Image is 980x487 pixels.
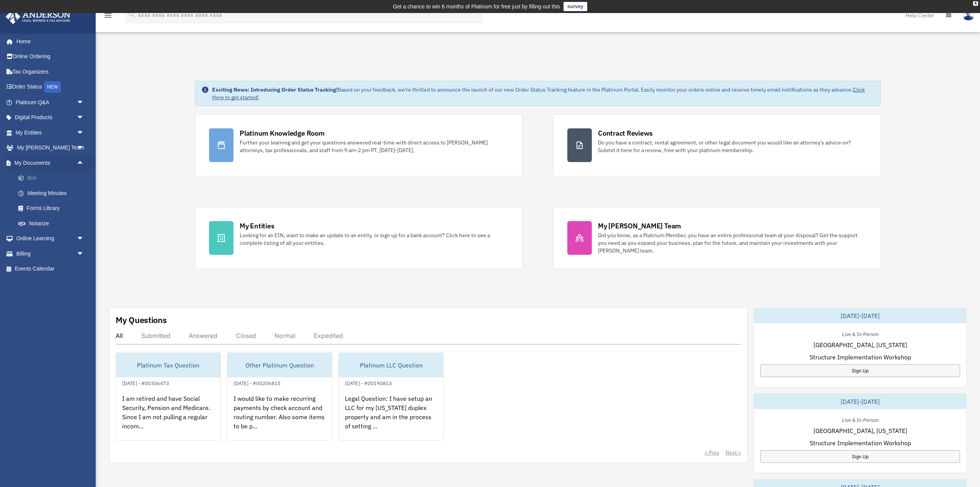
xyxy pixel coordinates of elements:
div: Do you have a contract, rental agreement, or other legal document you would like an attorney's ad... [598,139,867,154]
a: Platinum Tax Question[DATE] - #00306473I am retired and have Social Security, Pension and Medicar... [116,353,221,441]
div: Closed [236,332,256,339]
div: I am retired and have Social Security, Pension and Medicare. Since I am not pulling a regular inc... [116,388,220,448]
div: Legal Question: I have setup an LLC for my [US_STATE] duplex property and am in the process of se... [339,388,443,448]
div: Contract Reviews [598,128,653,138]
a: Sign Up [760,450,960,463]
div: [DATE]-[DATE] [754,308,966,323]
a: Forms Library [11,201,96,216]
span: Structure Implementation Workshop [810,438,911,448]
i: menu [103,11,113,20]
a: menu [103,13,113,20]
a: Online Learningarrow_drop_down [5,231,96,246]
div: Platinum LLC Question [339,353,443,377]
a: My Entities Looking for an EIN, want to make an update to an entity, or sign up for a bank accoun... [195,207,523,269]
div: Submitted [141,332,170,339]
a: Notarize [11,216,96,231]
div: Expedited [314,332,343,339]
img: User Pic [963,10,974,21]
div: My Questions [116,314,167,326]
div: [DATE]-[DATE] [754,394,966,409]
span: arrow_drop_down [77,246,92,262]
a: Box [11,171,96,186]
span: arrow_drop_down [77,231,92,247]
div: Other Platinum Question [227,353,332,377]
div: My [PERSON_NAME] Team [598,221,681,231]
a: Order StatusNEW [5,79,96,95]
span: arrow_drop_down [77,140,92,156]
span: arrow_drop_down [77,125,92,141]
span: arrow_drop_down [77,95,92,110]
a: Digital Productsarrow_drop_down [5,110,96,125]
div: NEW [44,81,61,93]
span: arrow_drop_up [77,155,92,171]
a: My [PERSON_NAME] Teamarrow_drop_down [5,140,96,156]
a: Platinum LLC Question[DATE] - #00190813Legal Question: I have setup an LLC for my [US_STATE] dupl... [338,353,444,441]
a: My Entitiesarrow_drop_down [5,125,96,140]
div: Did you know, as a Platinum Member, you have an entire professional team at your disposal? Get th... [598,231,867,254]
div: Normal [274,332,296,339]
span: [GEOGRAPHIC_DATA], [US_STATE] [813,426,907,435]
div: [DATE] - #00306473 [116,379,175,387]
a: Click Here to get started! [212,86,865,101]
div: All [116,332,123,339]
div: Get a chance to win 6 months of Platinum for free just by filling out this [393,2,560,11]
div: Live & In-Person [836,330,885,338]
div: Live & In-Person [836,415,885,423]
a: Billingarrow_drop_down [5,246,96,261]
img: Anderson Advisors Platinum Portal [3,9,73,24]
span: arrow_drop_down [77,110,92,126]
div: Platinum Tax Question [116,353,220,377]
div: close [973,1,978,6]
a: survey [563,2,587,11]
a: Home [5,34,92,49]
a: Online Ordering [5,49,96,64]
div: Further your learning and get your questions answered real-time with direct access to [PERSON_NAM... [240,139,508,154]
i: search [128,10,136,19]
a: Meeting Minutes [11,185,96,201]
a: Other Platinum Question[DATE] - #00206815I would like to make recurring payments by check account... [227,353,332,441]
div: Looking for an EIN, want to make an update to an entity, or sign up for a bank account? Click her... [240,231,508,247]
div: My Entities [240,221,274,231]
a: Sign Up [760,364,960,377]
div: I would like to make recurring payments by check account and routing number. Also some items to b... [227,388,332,448]
div: Based on your feedback, we're thrilled to announce the launch of our new Order Status Tracking fe... [212,86,874,101]
span: Structure Implementation Workshop [810,353,911,362]
a: Platinum Q&Aarrow_drop_down [5,95,96,110]
a: Tax Organizers [5,64,96,79]
a: Events Calendar [5,261,96,277]
a: My [PERSON_NAME] Team Did you know, as a Platinum Member, you have an entire professional team at... [553,207,881,269]
a: Contract Reviews Do you have a contract, rental agreement, or other legal document you would like... [553,114,881,176]
a: Platinum Knowledge Room Further your learning and get your questions answered real-time with dire... [195,114,523,176]
div: [DATE] - #00206815 [227,379,287,387]
div: Platinum Knowledge Room [240,128,325,138]
div: [DATE] - #00190813 [339,379,398,387]
span: [GEOGRAPHIC_DATA], [US_STATE] [813,340,907,349]
a: My Documentsarrow_drop_up [5,155,96,171]
div: Answered [189,332,217,339]
strong: Exciting News: Introducing Order Status Tracking! [212,86,338,93]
